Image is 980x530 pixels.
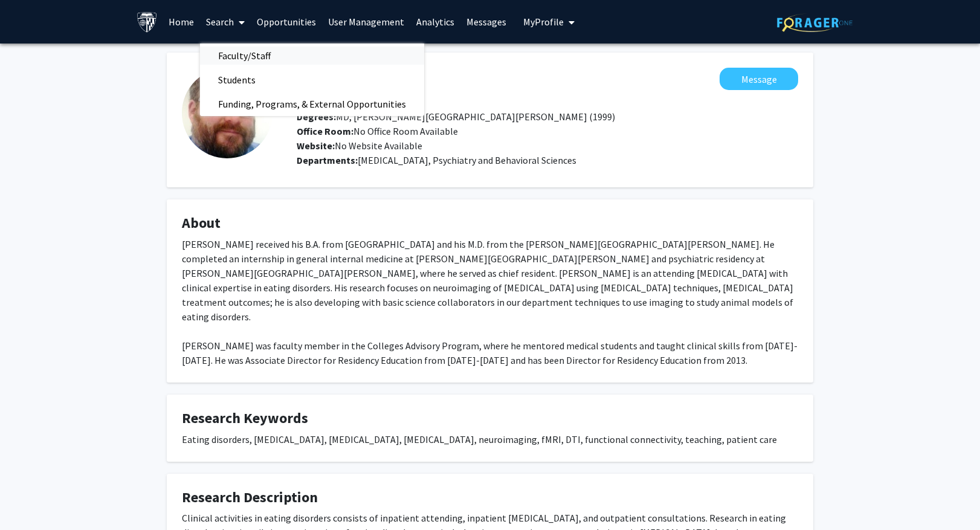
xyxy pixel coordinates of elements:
[297,125,353,137] b: Office Room:
[182,432,798,447] div: Eating disorders, [MEDICAL_DATA], [MEDICAL_DATA], [MEDICAL_DATA], neuroimaging, fMRI, DTI, functi...
[460,1,512,43] a: Messages
[297,154,358,166] b: Departments:
[200,92,424,116] span: Funding, Programs, & External Opportunities
[297,111,336,123] b: Degrees:
[182,68,272,158] img: Profile Picture
[200,47,424,65] a: Faculty/Staff
[297,140,335,152] b: Website:
[322,1,410,43] a: User Management
[200,71,424,89] a: Students
[251,1,322,43] a: Opportunities
[182,489,798,506] h4: Research Description
[200,68,274,92] span: Students
[9,476,51,521] iframe: Chat
[200,1,251,43] a: Search
[297,140,422,152] span: No Website Available
[410,1,460,43] a: Analytics
[137,11,158,33] img: Johns Hopkins University Logo
[163,1,200,43] a: Home
[182,410,798,427] h4: Research Keywords
[297,111,615,123] span: MD, [PERSON_NAME][GEOGRAPHIC_DATA][PERSON_NAME] (1999)
[777,13,853,32] img: ForagerOne Logo
[358,154,576,166] span: [MEDICAL_DATA], Psychiatry and Behavioral Sciences
[182,215,798,232] h4: About
[297,125,458,137] span: No Office Room Available
[182,237,798,367] div: [PERSON_NAME] received his B.A. from [GEOGRAPHIC_DATA] and his M.D. from the [PERSON_NAME][GEOGRA...
[720,68,798,90] button: Message Graham Redgrave
[200,95,424,113] a: Funding, Programs, & External Opportunities
[523,16,564,28] span: My Profile
[200,44,289,68] span: Faculty/Staff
